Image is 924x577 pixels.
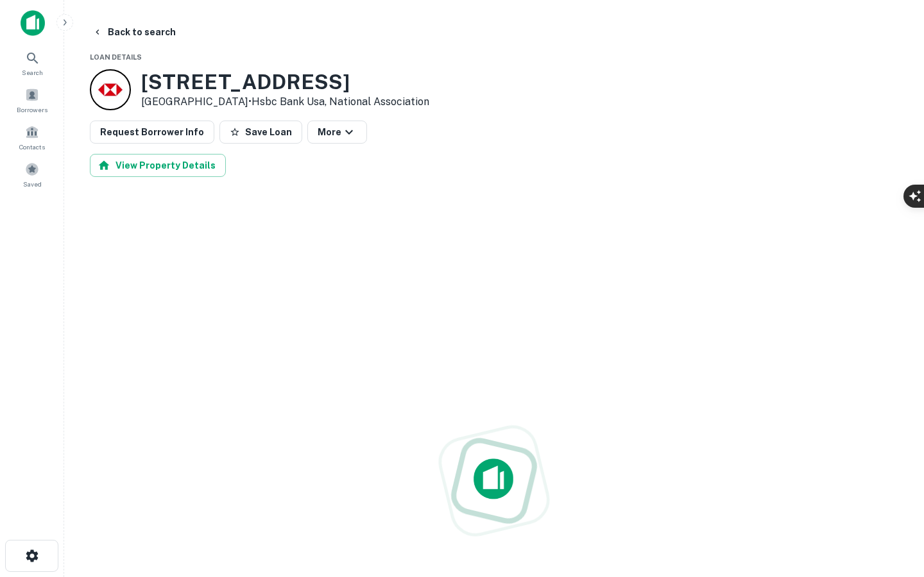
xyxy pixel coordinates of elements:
button: Save Loan [219,121,302,144]
a: Borrowers [4,83,60,117]
span: Borrowers [17,105,47,115]
span: Contacts [19,142,45,152]
img: capitalize-icon.png [21,10,45,36]
button: View Property Details [90,154,226,177]
span: Loan Details [90,53,142,61]
p: [GEOGRAPHIC_DATA] • [141,94,429,110]
a: Contacts [4,120,60,155]
span: Saved [23,179,42,189]
a: Saved [4,157,60,192]
span: Search [22,67,43,78]
a: Search [4,46,60,80]
button: More [307,121,367,144]
button: Request Borrower Info [90,121,214,144]
iframe: Chat Widget [860,474,924,536]
a: Hsbc Bank Usa, National Association [252,96,429,108]
h3: [STREET_ADDRESS] [141,70,429,94]
button: Back to search [87,21,181,44]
